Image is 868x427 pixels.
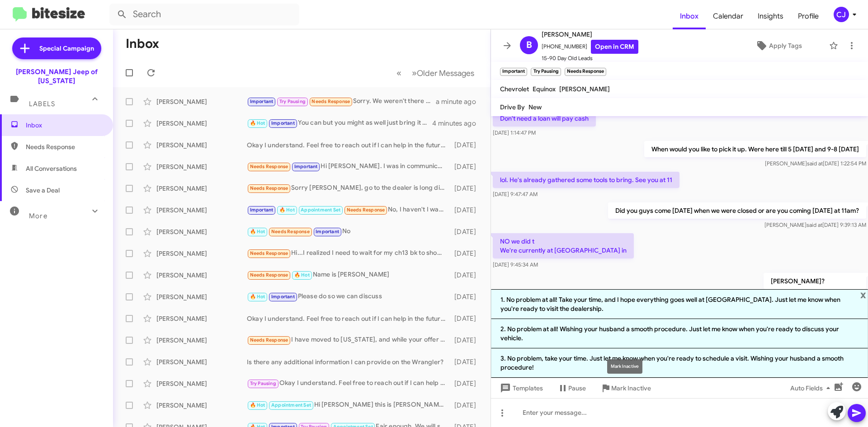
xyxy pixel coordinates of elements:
span: 🔥 Hot [279,207,295,213]
span: Appointment Set [301,207,340,213]
div: [PERSON_NAME] [156,271,247,280]
small: Try Pausing [531,68,561,76]
div: Sorry [PERSON_NAME], go to the dealer is long distance for me. Thank [247,183,450,193]
span: Important [250,99,274,104]
span: x [860,289,866,300]
div: [PERSON_NAME] [156,97,247,106]
span: 🔥 Hot [250,229,265,235]
p: Don't need a loan will pay cash [493,110,596,127]
div: [PERSON_NAME] [156,314,247,323]
span: 15-90 Day Old Leads [542,54,638,63]
span: Chevrolet [500,85,529,93]
span: [DATE] 1:14:47 PM [493,129,536,136]
div: [PERSON_NAME] [156,379,247,388]
span: Auto Fields [790,380,834,396]
span: B [526,38,532,52]
li: 3. No problem, take your time. Just let me know when you're ready to schedule a visit. Wishing yo... [491,348,868,378]
div: [DATE] [450,336,483,345]
span: New [528,103,542,111]
span: Profile [791,3,826,29]
a: Insights [750,3,791,29]
span: Needs Response [347,207,385,213]
div: 4 minutes ago [432,119,483,128]
span: Labels [29,100,55,108]
div: a minute ago [436,97,483,106]
div: Please do so we can discuss [247,291,450,302]
div: Hi [PERSON_NAME]. I was in communication with [PERSON_NAME] to let her know that I decided to pur... [247,161,450,172]
div: You can but you might as well just bring it here when the lease is up so you have a ride to pick ... [247,118,432,128]
span: Mark Inactive [611,380,651,396]
span: Needs Response [250,185,288,191]
p: Did you guys come [DATE] when we were closed or are you coming [DATE] at 11am? [608,202,866,219]
div: [PERSON_NAME] [156,292,247,301]
span: Needs Response [311,99,350,104]
span: Drive By [500,103,525,111]
div: [DATE] [450,357,483,366]
span: Important [294,164,318,169]
span: Needs Response [26,142,103,151]
span: 🔥 Hot [250,402,265,408]
span: 🔥 Hot [250,120,265,126]
button: Next [406,64,480,82]
input: Search [109,4,299,25]
button: Templates [491,380,550,396]
div: [PERSON_NAME] [156,357,247,366]
div: Mark Inactive [607,359,642,374]
div: Hi [PERSON_NAME] this is [PERSON_NAME] at [PERSON_NAME] Jeep of [US_STATE]. Just wanted to follow... [247,400,450,410]
div: [DATE] [450,162,483,171]
span: [PERSON_NAME] [DATE] 9:39:13 AM [764,221,866,228]
span: More [29,212,47,220]
small: Important [500,68,527,76]
span: 🔥 Hot [250,294,265,300]
div: [PERSON_NAME] [156,162,247,171]
span: Pause [568,380,586,396]
span: Needs Response [250,164,288,169]
div: [PERSON_NAME] [156,141,247,150]
div: [DATE] [450,314,483,323]
span: Needs Response [271,229,310,235]
span: [PERSON_NAME] [542,29,638,40]
button: Auto Fields [783,380,841,396]
h1: Inbox [126,37,159,51]
div: [DATE] [450,206,483,215]
div: [PERSON_NAME] [156,227,247,236]
div: [DATE] [450,141,483,150]
p: When would you like to pick it up. Were here till 5 [DATE] and 9-8 [DATE] [644,141,866,157]
div: [PERSON_NAME] [156,206,247,215]
p: lol. He's already gathered some tools to bring. See you at 11 [493,172,679,188]
span: [PERSON_NAME] [559,85,610,93]
div: [PERSON_NAME] [156,336,247,345]
div: [DATE] [450,401,483,410]
span: said at [807,221,822,228]
a: Calendar [706,3,750,29]
div: Name is [PERSON_NAME] [247,270,450,280]
div: [DATE] [450,379,483,388]
li: 1. No problem at all! Take your time, and I hope everything goes well at [GEOGRAPHIC_DATA]. Just ... [491,289,868,319]
span: Needs Response [250,337,288,343]
div: [PERSON_NAME] [156,119,247,128]
div: CJ [834,7,849,22]
span: Older Messages [417,68,474,78]
div: [DATE] [450,184,483,193]
span: said at [807,160,823,167]
span: Important [316,229,339,235]
p: [PERSON_NAME]? [764,273,866,289]
span: Inbox [673,3,706,29]
span: Templates [498,380,543,396]
a: Open in CRM [591,40,638,54]
span: Special Campaign [39,44,94,53]
div: Okay I understand. Feel free to reach out if I can help in the future!👍 [247,314,450,323]
div: I have moved to [US_STATE], and while your offer is tempting, a 20 hour round-trip drive is a lit... [247,335,450,345]
div: [DATE] [450,249,483,258]
span: Try Pausing [279,99,306,104]
div: No, I haven't I was denied the first time.. [247,205,450,215]
span: [DATE] 9:45:34 AM [493,261,538,268]
span: Appointment Set [271,402,311,408]
span: Apply Tags [769,38,802,54]
span: All Conversations [26,164,77,173]
div: Okay I understand. Feel free to reach out if I can help in the future!👍 [247,141,450,150]
button: Previous [391,64,407,82]
small: Needs Response [565,68,606,76]
button: Mark Inactive [593,380,658,396]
